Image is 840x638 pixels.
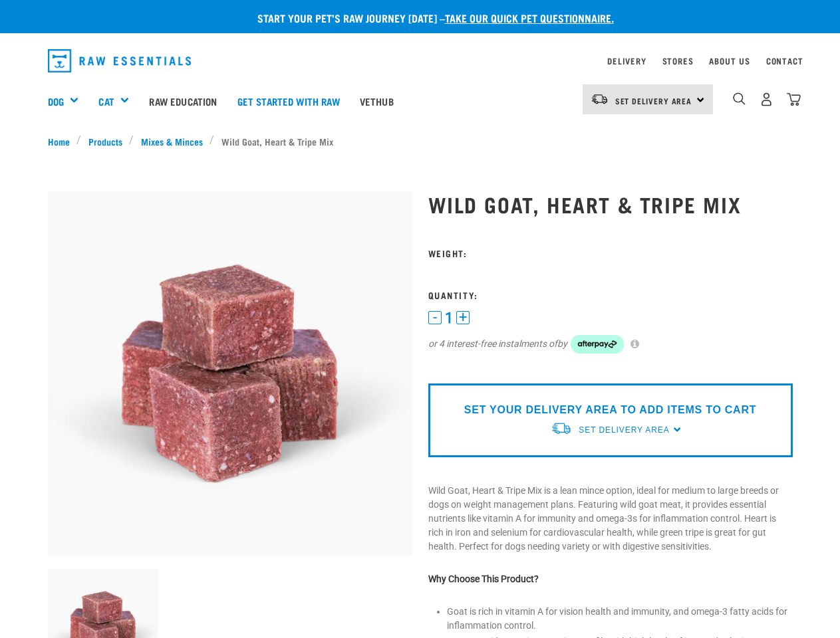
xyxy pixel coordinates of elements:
[227,74,350,128] a: Get started with Raw
[733,92,746,105] img: home-icon-1@2x.png
[615,98,692,103] span: Set Delivery Area
[464,402,756,418] p: SET YOUR DELIVERY AREA TO ADD ITEMS TO CART
[48,191,412,556] img: Goat Heart Tripe 8451
[591,93,609,105] img: van-moving.png
[607,58,646,63] a: Delivery
[350,74,404,128] a: Vethub
[48,94,64,109] a: Dog
[98,94,114,109] a: Cat
[428,335,793,354] div: or 4 interest-free instalments of by
[134,134,210,148] a: Mixes & Minces
[445,311,453,325] span: 1
[709,58,750,63] a: About Us
[428,290,793,300] h3: Quantity:
[428,192,793,216] h1: Wild Goat, Heart & Tripe Mix
[428,574,539,584] strong: Why Choose This Product?
[760,92,773,106] img: user.png
[48,49,192,72] img: Raw Essentials Logo
[579,425,669,435] span: Set Delivery Area
[428,484,793,554] p: Wild Goat, Heart & Tripe Mix is a lean mince option, ideal for medium to large breeds or dogs on ...
[428,311,442,324] button: -
[787,92,801,106] img: home-icon@2x.png
[48,134,77,148] a: Home
[447,605,793,633] li: Goat is rich in vitamin A for vision health and immunity, and omega-3 fatty acids for inflammatio...
[81,134,129,148] a: Products
[139,74,227,128] a: Raw Education
[445,15,614,21] a: take our quick pet questionnaire.
[37,44,803,78] nav: dropdown navigation
[766,58,803,63] a: Contact
[456,311,470,324] button: +
[571,335,624,354] img: Afterpay
[551,421,572,435] img: van-moving.png
[662,58,694,63] a: Stores
[48,134,793,148] nav: breadcrumbs
[428,248,793,258] h3: Weight:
